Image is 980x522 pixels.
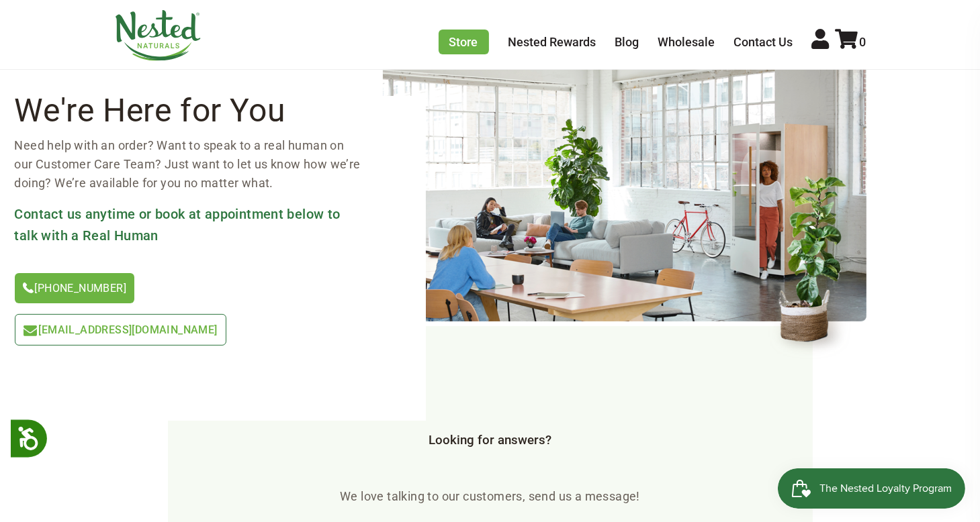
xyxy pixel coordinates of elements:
[860,35,866,49] span: 0
[114,10,202,61] img: Nested Naturals
[39,323,218,336] span: [EMAIL_ADDRESS][DOMAIN_NAME]
[767,159,866,360] img: contact-header-flower.png
[383,58,866,321] img: contact-header.png
[15,314,226,346] a: [EMAIL_ADDRESS][DOMAIN_NAME]
[24,325,37,336] img: icon-email-light-green.svg
[15,136,361,193] p: Need help with an order? Want to speak to a real human on our Customer Care Team? Just want to le...
[778,468,967,509] iframe: Button to open loyalty program pop-up
[15,96,361,125] h2: We're Here for You
[615,35,639,49] a: Blog
[836,35,866,49] a: 0
[508,35,596,49] a: Nested Rewards
[23,282,34,293] img: icon-phone.svg
[114,433,866,448] h3: Looking for answers?
[15,273,135,303] a: [PHONE_NUMBER]
[734,35,793,49] a: Contact Us
[658,35,715,49] a: Wholesale
[15,203,361,246] h3: Contact us anytime or book at appointment below to talk with a Real Human
[439,30,489,54] a: Store
[222,487,759,506] p: We love talking to our customers, send us a message!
